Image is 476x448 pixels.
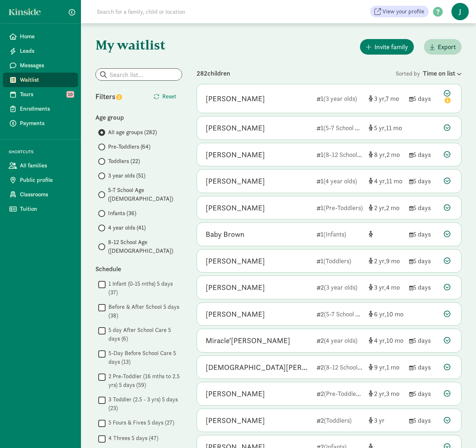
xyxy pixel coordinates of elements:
[369,389,403,398] div: [object Object]
[409,282,438,292] div: 5 days
[20,90,72,99] span: Tours
[386,150,400,159] span: 2
[369,256,403,266] div: [object Object]
[323,257,351,265] span: (Toddlers)
[374,150,386,159] span: 8
[95,38,182,52] h1: My waitlist
[386,389,399,398] span: 3
[386,177,402,185] span: 11
[20,32,72,41] span: Home
[369,309,403,319] div: [object Object]
[197,68,396,78] div: 282 children
[3,44,78,58] a: Leads
[106,303,182,320] label: Before & After School 5 days (38)
[451,3,469,20] span: J
[369,94,403,103] div: [object Object]
[409,229,438,239] div: 5 days
[324,416,352,424] span: (Toddlers)
[374,310,386,318] span: 6
[206,149,265,161] div: Kymari Dooley
[206,335,290,346] div: Miracle’Anthony Outlaw
[369,176,403,186] div: [object Object]
[409,256,438,266] div: 5 days
[206,202,265,214] div: Caleigh Bell
[317,389,363,398] div: 2
[323,150,371,159] span: (8-12 School Age)
[108,157,140,166] span: Toddlers (22)
[20,176,72,184] span: Public profile
[438,42,456,52] span: Export
[370,6,429,17] a: View your profile
[317,309,363,319] div: 2
[369,336,403,345] div: [object Object]
[374,124,386,132] span: 5
[382,7,424,16] span: View your profile
[317,94,363,103] div: 1
[206,362,311,373] div: Christian Brown
[374,416,385,424] span: 3
[20,205,72,213] span: Tuition
[93,4,295,19] input: Search for a family, child or location
[108,209,136,218] span: Infants (36)
[369,203,403,213] div: [object Object]
[369,229,403,239] div: [object Object]
[386,204,399,212] span: 2
[369,362,403,372] div: [object Object]
[317,282,363,292] div: 2
[206,388,265,400] div: Zaire Taylor
[409,176,438,186] div: 5 days
[95,112,182,122] div: Age group
[409,94,438,103] div: 5 days
[317,229,363,239] div: 1
[20,161,72,170] span: All families
[374,389,386,398] span: 2
[3,58,78,73] a: Messages
[323,230,346,238] span: (Infants)
[324,389,363,398] span: (Pre-Toddlers)
[148,89,182,104] button: Reset
[3,73,78,87] a: Waitlist
[374,283,386,291] span: 3
[3,202,78,216] a: Tuition
[386,257,400,265] span: 9
[374,204,386,212] span: 2
[369,150,403,159] div: [object Object]
[20,119,72,128] span: Payments
[95,264,182,274] div: Schedule
[424,39,462,55] button: Export
[162,92,176,101] span: Reset
[374,42,408,52] span: Invite family
[108,186,182,203] span: 5-7 School Age ([DEMOGRAPHIC_DATA])
[374,94,386,103] span: 3
[20,104,72,113] span: Enrollments
[108,171,145,180] span: 3 year olds (51)
[386,124,402,132] span: 11
[409,362,438,372] div: 5 days
[369,282,403,292] div: [object Object]
[206,415,265,426] div: Paige Gomez
[3,29,78,44] a: Home
[374,177,386,185] span: 4
[324,336,357,345] span: (4 year olds)
[324,310,368,318] span: (5-7 School Age)
[317,415,363,425] div: 2
[374,336,386,345] span: 4
[3,102,78,116] a: Enrollments
[206,308,265,320] div: Anilah Scarborough-Miller
[3,116,78,131] a: Payments
[317,123,363,133] div: 1
[409,203,438,213] div: 5 days
[106,434,158,443] label: 4 Threes 5 days (47)
[3,187,78,202] a: Classrooms
[96,69,182,80] input: Search list...
[386,336,403,345] span: 10
[317,150,363,159] div: 1
[206,175,265,187] div: Xzavier Dooley
[409,415,438,425] div: 5 days
[3,173,78,187] a: Public profile
[106,280,182,297] label: 1 Infant (0-15 mths) 5 days (37)
[206,229,244,240] div: Baby Brown
[108,142,150,151] span: Pre-Toddlers (64)
[386,94,399,103] span: 7
[67,91,74,98] span: 10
